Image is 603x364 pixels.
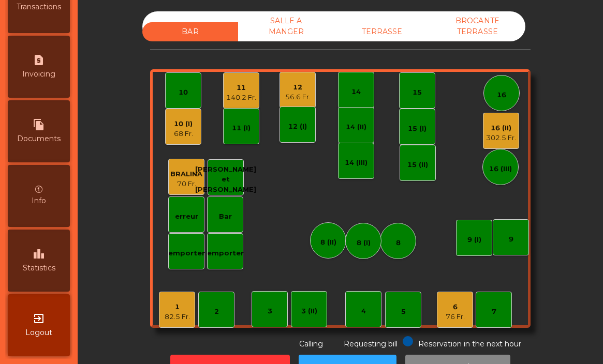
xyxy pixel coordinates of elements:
[207,248,244,259] div: emporter
[299,339,323,348] span: Calling
[446,302,465,312] div: 6
[288,122,307,132] div: 12 (I)
[401,307,406,317] div: 5
[413,87,422,98] div: 15
[301,306,317,316] div: 3 (II)
[23,263,55,274] span: Statistics
[219,211,232,222] div: Bar
[17,2,61,12] span: Transactions
[497,90,506,100] div: 16
[346,122,366,132] div: 14 (II)
[179,87,188,98] div: 10
[33,118,45,131] i: file_copy
[268,306,272,316] div: 3
[509,234,513,245] div: 9
[226,93,256,103] div: 140.2 Fr.
[351,87,361,97] div: 14
[407,160,428,170] div: 15 (II)
[165,302,190,312] div: 1
[32,195,46,206] span: Info
[396,238,401,248] div: 8
[232,123,251,133] div: 11 (I)
[486,123,516,133] div: 16 (II)
[285,82,311,93] div: 12
[226,83,256,93] div: 11
[345,158,367,168] div: 14 (III)
[165,312,190,322] div: 82.5 Fr.
[195,164,256,195] div: [PERSON_NAME] et [PERSON_NAME]
[489,164,512,174] div: 16 (III)
[408,124,426,134] div: 15 (I)
[486,133,516,143] div: 302.5 Fr.
[175,211,198,222] div: erreur
[334,22,430,41] div: TERRASSE
[33,312,45,325] i: exit_to_app
[33,54,45,66] i: request_page
[25,327,52,338] span: Logout
[174,119,193,129] div: 10 (I)
[170,169,202,179] div: BRALINA
[357,238,371,248] div: 8 (I)
[344,339,398,348] span: Requesting bill
[168,248,205,259] div: emporter
[22,69,55,80] span: Invoicing
[467,235,481,245] div: 9 (I)
[418,339,521,348] span: Reservation in the next hour
[320,237,336,248] div: 8 (II)
[214,307,219,317] div: 2
[361,306,366,316] div: 4
[33,248,45,260] i: leaderboard
[142,22,238,41] div: BAR
[430,11,525,41] div: BROCANTE TERRASSE
[492,307,496,317] div: 7
[17,133,61,144] span: Documents
[446,312,465,322] div: 76 Fr.
[170,179,202,189] div: 70 Fr.
[285,92,311,102] div: 56.6 Fr.
[238,11,334,41] div: SALLE A MANGER
[174,129,193,139] div: 68 Fr.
